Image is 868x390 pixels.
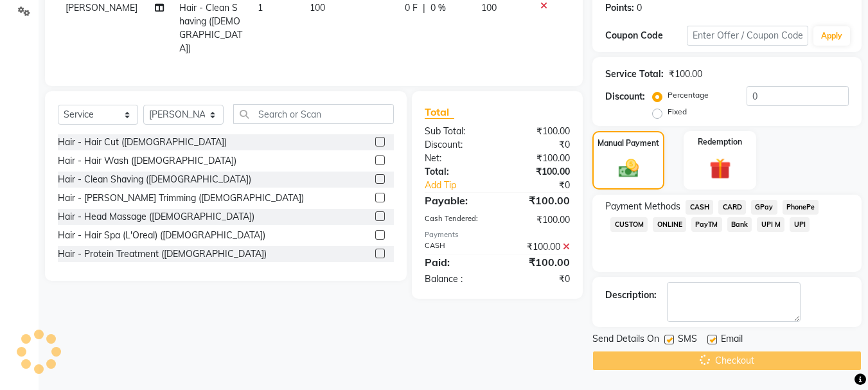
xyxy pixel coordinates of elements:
[415,240,497,254] div: CASH
[58,154,236,168] div: Hair - Hair Wash ([DEMOGRAPHIC_DATA])
[179,2,242,54] span: Hair - Clean Shaving ([DEMOGRAPHIC_DATA])
[497,213,580,227] div: ₹100.00
[415,272,497,286] div: Balance :
[497,165,580,179] div: ₹100.00
[605,67,664,81] div: Service Total:
[415,213,497,227] div: Cash Tendered:
[258,2,263,13] span: 1
[668,106,687,118] label: Fixed
[598,137,659,149] label: Manual Payment
[497,272,580,286] div: ₹0
[233,104,394,124] input: Search or Scan
[415,254,497,270] div: Paid:
[790,217,810,232] span: UPI
[698,136,742,148] label: Redemption
[691,217,722,232] span: PayTM
[58,210,254,224] div: Hair - Head Massage ([DEMOGRAPHIC_DATA])
[605,288,657,302] div: Description:
[605,90,645,103] div: Discount:
[481,2,497,13] span: 100
[497,152,580,165] div: ₹100.00
[751,200,777,215] span: GPay
[592,332,659,348] span: Send Details On
[703,155,738,182] img: _gift.svg
[511,179,580,192] div: ₹0
[678,332,697,348] span: SMS
[610,217,648,232] span: CUSTOM
[415,125,497,138] div: Sub Total:
[58,173,251,186] div: Hair - Clean Shaving ([DEMOGRAPHIC_DATA])
[58,136,227,149] div: Hair - Hair Cut ([DEMOGRAPHIC_DATA])
[425,105,454,119] span: Total
[497,254,580,270] div: ₹100.00
[605,1,634,15] div: Points:
[721,332,743,348] span: Email
[727,217,752,232] span: Bank
[310,2,325,13] span: 100
[605,29,686,42] div: Coupon Code
[415,152,497,165] div: Net:
[757,217,784,232] span: UPI M
[405,1,418,15] span: 0 F
[58,229,265,242] div: Hair - Hair Spa (L'Oreal) ([DEMOGRAPHIC_DATA])
[605,200,680,213] span: Payment Methods
[668,89,709,101] label: Percentage
[497,125,580,138] div: ₹100.00
[423,1,425,15] span: |
[497,193,580,208] div: ₹100.00
[415,138,497,152] div: Discount:
[430,1,446,15] span: 0 %
[415,165,497,179] div: Total:
[415,179,511,192] a: Add Tip
[686,200,713,215] span: CASH
[637,1,642,15] div: 0
[425,229,570,240] div: Payments
[66,2,137,13] span: [PERSON_NAME]
[497,240,580,254] div: ₹100.00
[669,67,702,81] div: ₹100.00
[813,26,850,46] button: Apply
[687,26,808,46] input: Enter Offer / Coupon Code
[612,157,645,180] img: _cash.svg
[415,193,497,208] div: Payable:
[718,200,746,215] span: CARD
[58,191,304,205] div: Hair - [PERSON_NAME] Trimming ([DEMOGRAPHIC_DATA])
[783,200,819,215] span: PhonePe
[653,217,686,232] span: ONLINE
[58,247,267,261] div: Hair - Protein Treatment ([DEMOGRAPHIC_DATA])
[497,138,580,152] div: ₹0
